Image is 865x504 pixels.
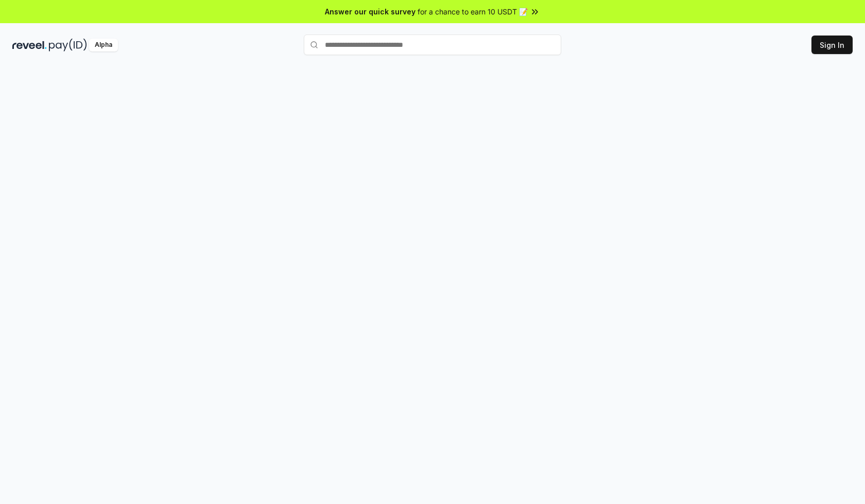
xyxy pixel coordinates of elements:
[325,6,416,17] span: Answer our quick survey
[12,39,47,51] img: reveel_dark
[811,36,853,54] button: Sign In
[89,39,118,51] div: Alpha
[49,39,87,51] img: pay_id
[418,6,528,17] span: for a chance to earn 10 USDT 📝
